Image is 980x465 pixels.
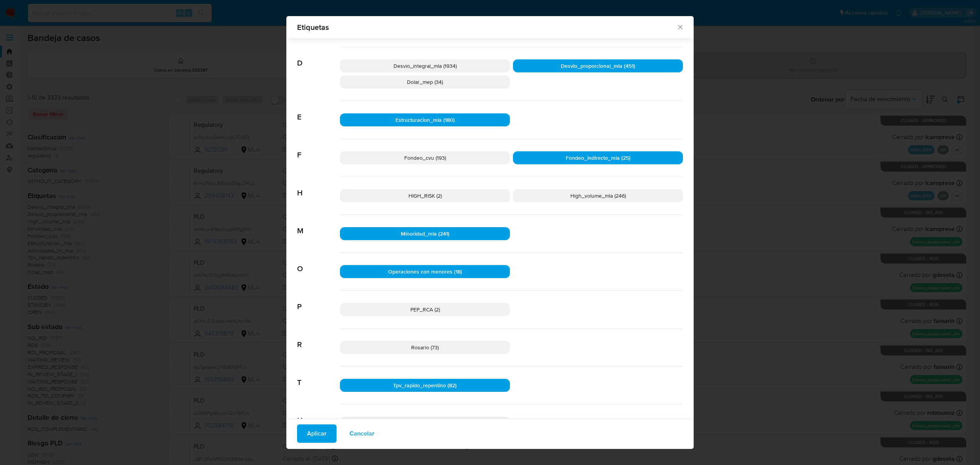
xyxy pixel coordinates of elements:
button: Cerrar [676,23,683,30]
span: Dolar_mep (34) [407,78,443,86]
span: P [297,291,340,311]
div: Estructuracion_mla (180) [340,113,510,126]
span: Fondeo_indirecto_mla (25) [566,154,630,162]
span: HIGH_RISK (2) [408,192,442,200]
span: F [297,139,340,160]
div: Rosario (73) [340,341,510,354]
div: PEP_RCA (2) [340,303,510,316]
span: Rosario (73) [411,344,439,351]
div: Tpv_rapido_repentino (82) [340,379,510,392]
span: Operaciones con menores (18) [388,268,462,275]
div: HIGH_RISK (2) [340,189,510,202]
div: High_volume_mla (246) [513,189,683,202]
span: R [297,329,340,349]
button: Aplicar [297,424,336,443]
span: Tpv_rapido_repentino (82) [393,381,457,389]
span: M [297,215,340,236]
span: High_volume_mla (246) [570,192,626,200]
div: Minoridad_mla (241) [340,227,510,240]
span: D [297,47,340,68]
span: Aplicar [307,425,327,442]
span: T [297,367,340,387]
div: Fondeo_indirecto_mla (25) [513,151,683,164]
div: Desvio_proporcional_mla (451) [513,59,683,72]
button: Cancelar [340,424,384,443]
div: Dolar_mep (34) [340,75,510,88]
div: Fondeo_cvu (193) [340,151,510,164]
span: Fondeo_cvu (193) [404,154,446,162]
span: Etiquetas [297,23,676,31]
span: PEP_RCA (2) [410,306,440,313]
span: O [297,253,340,273]
span: H [297,177,340,198]
span: Minoridad_mla (241) [401,230,449,237]
div: UIF (2) [340,417,510,430]
span: E [297,101,340,122]
span: Desvio_proporcional_mla (451) [561,62,635,70]
span: U [297,404,340,425]
span: Desvio_integral_mla (1934) [394,62,457,70]
div: Desvio_integral_mla (1934) [340,59,510,72]
div: Operaciones con menores (18) [340,265,510,278]
span: Cancelar [350,425,374,442]
span: Estructuracion_mla (180) [395,116,455,124]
